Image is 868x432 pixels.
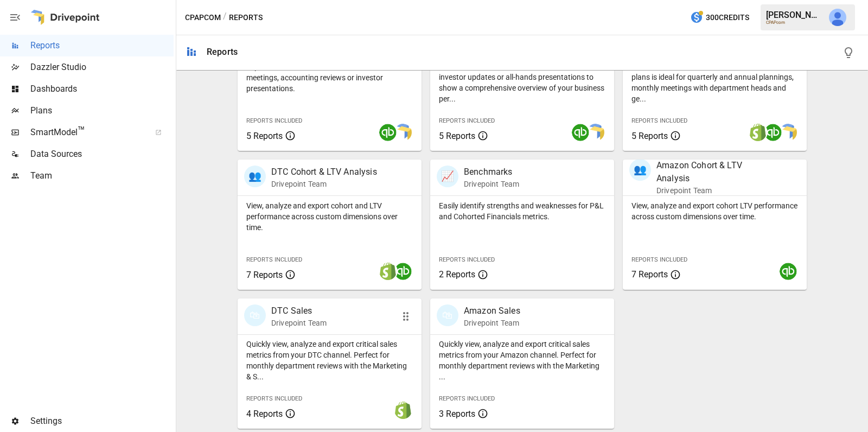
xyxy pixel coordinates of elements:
span: 300 Credits [706,11,749,24]
p: DTC Sales [271,304,327,317]
span: SmartModel [30,126,143,139]
span: Reports Included [439,395,495,402]
img: smart model [780,124,797,141]
img: quickbooks [572,124,589,141]
p: Drivepoint Team [271,179,377,189]
span: 7 Reports [246,270,283,280]
span: Dazzler Studio [30,61,174,74]
span: Team [30,169,174,182]
button: Julie Wilton [822,2,853,33]
button: 300Credits [686,8,754,28]
p: Drivepoint Team [656,185,772,196]
p: Easily identify strengths and weaknesses for P&L and Cohorted Financials metrics. [439,200,605,222]
span: Reports Included [631,117,687,124]
span: Reports Included [439,117,495,124]
p: Quickly view, analyze and export critical sales metrics from your DTC channel. Perfect for monthl... [246,339,413,382]
p: Drivepoint Team [271,317,327,328]
p: Showing your firm's performance compared to plans is ideal for quarterly and annual plannings, mo... [631,61,798,104]
img: quickbooks [764,124,782,141]
span: Reports [30,39,174,52]
span: 2 Reports [439,269,475,279]
div: [PERSON_NAME] [766,10,822,20]
div: 👥 [244,166,266,187]
span: ™ [78,124,85,138]
span: Reports Included [246,117,302,124]
p: View, analyze and export cohort and LTV performance across custom dimensions over time. [246,200,413,233]
div: Reports [207,47,238,57]
div: 🛍 [244,304,266,326]
span: Dashboards [30,82,174,96]
p: Drivepoint Team [464,179,519,189]
p: Quickly view, analyze and export critical sales metrics from your Amazon channel. Perfect for mon... [439,339,605,382]
img: shopify [379,263,397,280]
span: 5 Reports [246,131,283,141]
span: Plans [30,104,174,117]
div: CPAPcom [766,20,822,25]
p: Drivepoint Team [464,317,520,328]
span: Reports Included [439,256,495,263]
span: Settings [30,415,174,428]
img: Julie Wilton [829,9,846,26]
img: shopify [749,124,767,141]
img: quickbooks [379,124,397,141]
img: smart model [394,124,412,141]
img: quickbooks [394,263,412,280]
span: Reports Included [246,256,302,263]
span: Reports Included [631,256,687,263]
span: Reports Included [246,395,302,402]
img: quickbooks [780,263,797,280]
span: 7 Reports [631,269,668,279]
span: 4 Reports [246,409,283,419]
span: 3 Reports [439,409,475,419]
p: Export the core financial statements for board meetings, accounting reviews or investor presentat... [246,61,413,94]
p: View, analyze and export cohort LTV performance across custom dimensions over time. [631,200,798,222]
p: Benchmarks [464,166,519,179]
p: DTC Cohort & LTV Analysis [271,166,377,179]
span: Data Sources [30,148,174,161]
div: 👥 [629,159,651,181]
span: 5 Reports [631,131,668,141]
div: 🛍 [437,304,458,326]
img: shopify [394,402,412,419]
div: / [223,11,227,24]
p: Amazon Cohort & LTV Analysis [656,159,772,185]
img: smart model [587,124,604,141]
span: 5 Reports [439,131,475,141]
p: Start here when preparing a board meeting, investor updates or all-hands presentations to show a ... [439,61,605,104]
button: CPAPcom [185,11,221,24]
div: 📈 [437,166,458,187]
p: Amazon Sales [464,304,520,317]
